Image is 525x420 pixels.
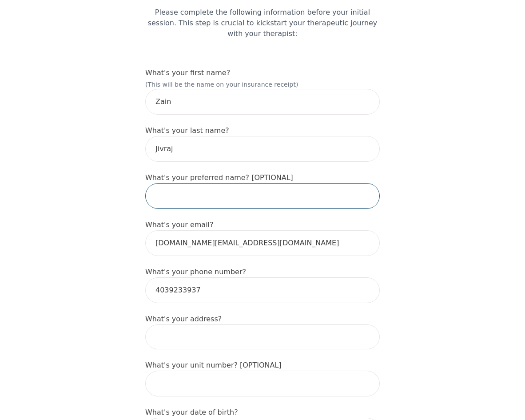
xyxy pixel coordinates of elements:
[145,126,229,135] label: What's your last name?
[145,80,380,89] p: (This will be the name on your insurance receipt)
[145,173,293,182] label: What's your preferred name? [OPTIONAL]
[145,7,380,39] p: Please complete the following information before your initial session. This step is crucial to ki...
[145,220,214,229] label: What's your email?
[145,68,230,77] label: What's your first name?
[145,361,282,369] label: What's your unit number? [OPTIONAL]
[145,315,222,323] label: What's your address?
[145,268,246,276] label: What's your phone number?
[145,408,238,416] label: What's your date of birth?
